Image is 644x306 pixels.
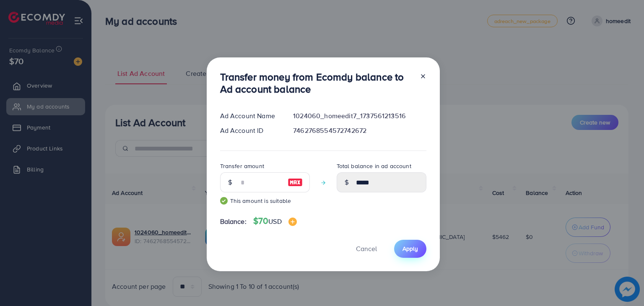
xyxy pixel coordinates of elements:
[356,244,377,253] span: Cancel
[220,197,228,205] img: guide
[220,162,264,170] label: Transfer amount
[337,162,411,170] label: Total balance in ad account
[220,71,413,95] h3: Transfer money from Ecomdy balance to Ad account balance
[288,218,297,226] img: image
[286,111,433,121] div: 1024060_homeedit7_1737561213516
[345,240,387,258] button: Cancel
[220,197,310,205] small: This amount is suitable
[213,111,287,121] div: Ad Account Name
[394,240,426,258] button: Apply
[213,126,287,135] div: Ad Account ID
[220,217,247,226] span: Balance:
[253,216,297,226] h4: $70
[286,126,433,135] div: 7462768554572742672
[402,244,418,253] span: Apply
[268,217,281,226] span: USD
[288,177,303,187] img: image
